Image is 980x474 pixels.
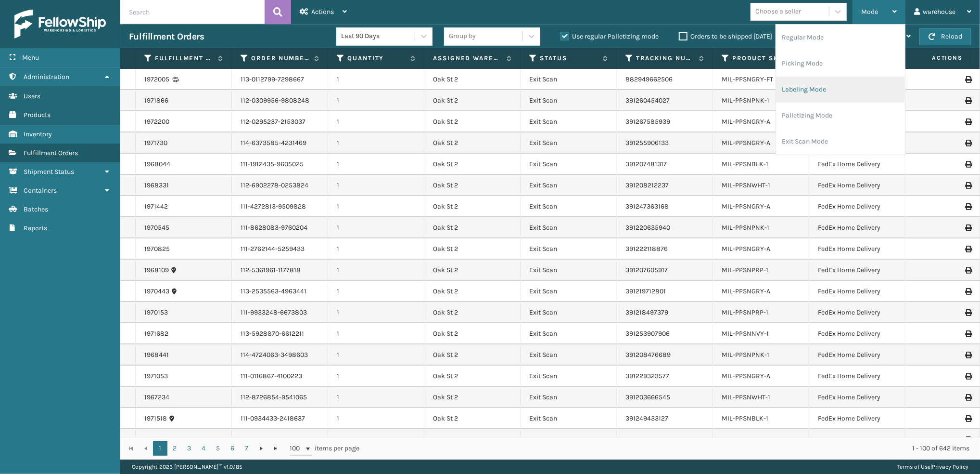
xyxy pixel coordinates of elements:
td: FedEx Home Delivery [809,281,905,302]
td: FedEx Home Delivery [809,238,905,260]
a: 391208476689 [625,351,671,359]
td: 111-1912435-9605025 [232,154,328,175]
a: 1971682 [144,329,168,339]
td: Oak St 2 [424,366,521,387]
td: Oak St 2 [424,344,521,366]
td: 114-6373585-4231469 [232,132,328,154]
a: 1970153 [144,308,168,317]
span: Shipment Status [24,168,74,176]
td: Oak St 2 [424,323,521,344]
td: Exit Scan [521,302,617,323]
td: 111-8628083-9760204 [232,217,328,238]
div: 1 - 100 of 642 items [373,444,969,453]
label: Tracking Number [636,54,694,63]
li: Palletizing Mode [776,103,905,129]
a: 1972005 [144,75,169,84]
li: Exit Scan Mode [776,129,905,155]
a: 1 [153,441,167,456]
td: Oak St 2 [424,217,521,238]
td: 112-6902278-0253824 [232,175,328,196]
a: MIL-PPSNBLK-1 [722,160,768,168]
td: 1 [328,90,424,111]
td: Oak St 2 [424,111,521,132]
td: 1 [328,344,424,366]
img: logo [14,10,106,39]
td: FedEx Home Delivery [809,302,905,323]
a: 391249433127 [625,414,668,422]
div: | [897,460,968,474]
i: Print Label [965,118,971,125]
td: 113-5928870-6612211 [232,323,328,344]
label: Use regular Palletizing mode [560,32,659,40]
span: Reports [24,224,47,232]
td: 1 [328,408,424,429]
h3: Fulfillment Orders [129,31,204,42]
i: Print Label [965,394,971,401]
i: Print Label [965,140,971,146]
td: Exit Scan [521,154,617,175]
td: 1 [328,366,424,387]
a: MIL-PPSNPNK-1 [722,224,769,232]
a: 391260454027 [625,96,670,105]
td: Oak St 2 [424,90,521,111]
a: 1972200 [144,117,169,127]
a: 1970825 [144,244,170,254]
span: Products [24,111,51,119]
td: Exit Scan [521,408,617,429]
li: Regular Mode [776,25,905,51]
i: Print Label [965,415,971,422]
td: FedEx Home Delivery [809,344,905,366]
td: Oak St 2 [424,260,521,281]
i: Print Label [965,288,971,295]
td: Exit Scan [521,260,617,281]
td: FedEx Home Delivery [809,429,905,450]
td: Oak St 2 [424,387,521,408]
i: Print Label [965,203,971,210]
td: 113-2535563-4963441 [232,281,328,302]
a: 391203666545 [625,393,670,401]
div: Last 90 Days [341,31,416,41]
td: Oak St 2 [424,175,521,196]
a: MIL-PPSNPNK-1 [722,96,769,105]
td: Oak St 2 [424,408,521,429]
td: 111-9933248-6673803 [232,302,328,323]
a: 1970545 [144,223,169,233]
a: 391247363168 [625,202,669,211]
a: 2 [167,441,182,456]
label: Product SKU [732,54,790,63]
td: 1 [328,69,424,90]
a: MIL-PPSNPRP-1 [722,266,768,274]
td: Exit Scan [521,90,617,111]
a: 391220635940 [625,224,670,232]
a: MIL-PPSNWHT-1 [722,393,770,401]
td: Oak St 2 [424,238,521,260]
i: Print Label [965,309,971,316]
a: MIL-PPSNGRY-A [722,202,770,211]
td: Oak St 2 [424,69,521,90]
a: 4 [196,441,211,456]
a: 1967234 [144,393,169,402]
span: Go to the last page [272,445,280,452]
a: MIL-PPSNGRY-A [722,245,770,253]
td: 112-0309956-9808248 [232,90,328,111]
a: 6 [225,441,240,456]
td: 1 [328,281,424,302]
td: Exit Scan [521,196,617,217]
a: MIL-PPSNGRY-A [722,118,770,126]
a: 1971518 [144,414,167,423]
a: 391207605917 [625,266,668,274]
a: Go to the next page [254,441,268,456]
a: 391267585939 [625,118,670,126]
td: FedEx Home Delivery [809,408,905,429]
a: 1970443 [144,287,169,296]
td: 112-0295237-2153037 [232,111,328,132]
a: 1968524 [144,435,170,445]
span: items per page [290,441,360,456]
td: 1 [328,196,424,217]
span: Go to the next page [257,445,265,452]
div: Group by [449,31,476,41]
a: 391207481317 [625,160,667,168]
td: 1 [328,217,424,238]
span: Actions [311,8,334,16]
td: 111-0934433-2418637 [232,408,328,429]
